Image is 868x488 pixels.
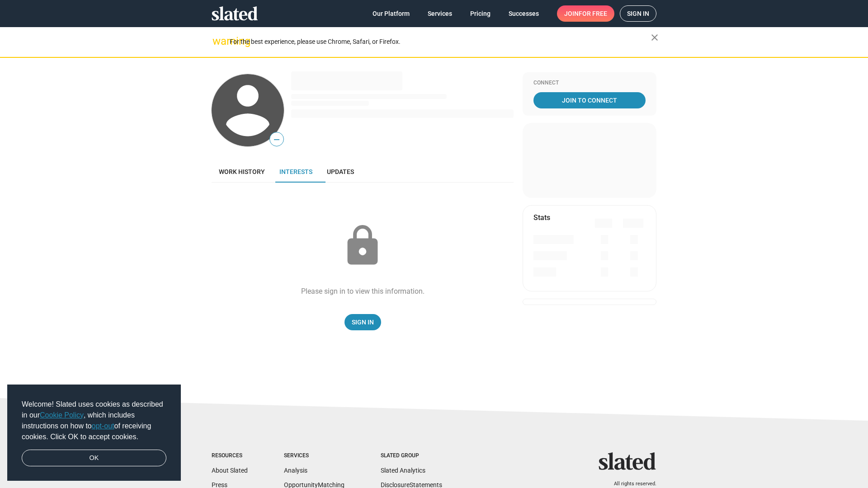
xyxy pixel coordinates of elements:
a: Work history [212,161,272,183]
mat-icon: close [649,32,660,43]
span: for free [579,5,607,22]
div: cookieconsent [7,385,181,481]
div: Services [284,452,344,460]
span: Join To Connect [535,92,644,108]
a: Cookie Policy [40,411,84,419]
a: opt-out [92,422,114,430]
span: Successes [509,5,539,22]
a: Joinfor free [557,5,614,22]
div: Connect [533,80,646,87]
span: Interests [279,168,312,175]
div: For the best experience, please use Chrome, Safari, or Firefox. [230,36,651,48]
mat-icon: lock [340,223,385,268]
span: — [270,134,283,145]
a: Successes [501,5,546,22]
a: About Slated [212,467,248,474]
a: dismiss cookie message [22,450,166,467]
a: Our Platform [365,5,417,22]
a: Sign In [344,314,381,330]
mat-icon: warning [212,36,223,47]
span: Updates [327,168,354,175]
span: Sign In [352,314,374,330]
a: Updates [320,161,361,183]
div: Slated Group [381,452,442,460]
div: Please sign in to view this information. [301,286,425,296]
mat-card-title: Stats [533,213,550,222]
span: Join [564,5,607,22]
span: Sign in [627,6,649,21]
span: Welcome! Slated uses cookies as described in our , which includes instructions on how to of recei... [22,399,166,442]
a: Join To Connect [533,92,646,108]
span: Work history [219,168,265,175]
span: Pricing [470,5,491,22]
a: Analysis [284,467,307,474]
a: Slated Analytics [381,467,425,474]
a: Interests [272,161,320,183]
a: Pricing [463,5,498,22]
a: Sign in [620,5,656,22]
div: Resources [212,452,248,460]
span: Our Platform [373,5,410,22]
a: Services [420,5,459,22]
span: Services [428,5,452,22]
